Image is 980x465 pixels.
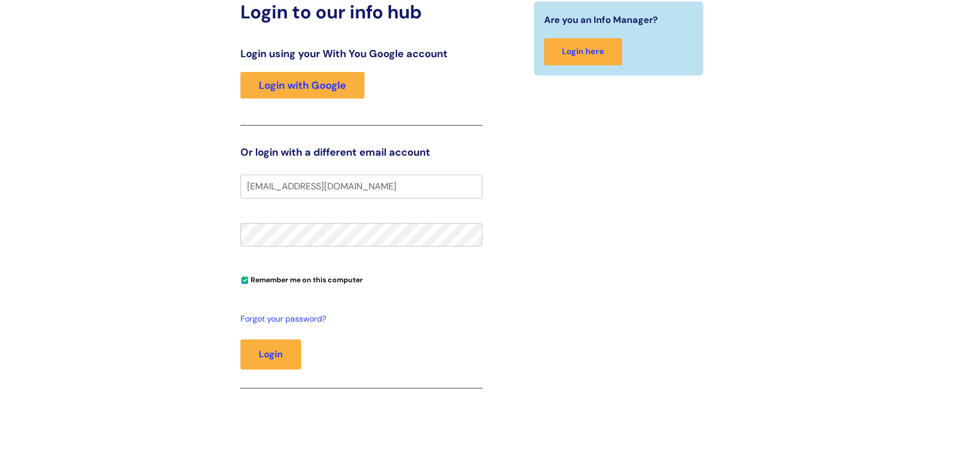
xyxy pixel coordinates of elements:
a: Forgot your password? [240,312,477,327]
h3: Or login with a different email account [240,146,482,158]
div: You can uncheck this option if you're logging in from a shared device [240,271,482,287]
a: Login here [544,38,622,65]
input: Your e-mail address [240,175,482,198]
button: Login [240,339,301,369]
h3: Login using your With You Google account [240,47,482,60]
label: Remember me on this computer [240,273,363,284]
a: Login with Google [240,72,364,99]
h2: Login to our info hub [240,1,482,23]
span: Are you an Info Manager? [544,12,658,28]
input: Remember me on this computer [241,277,248,284]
